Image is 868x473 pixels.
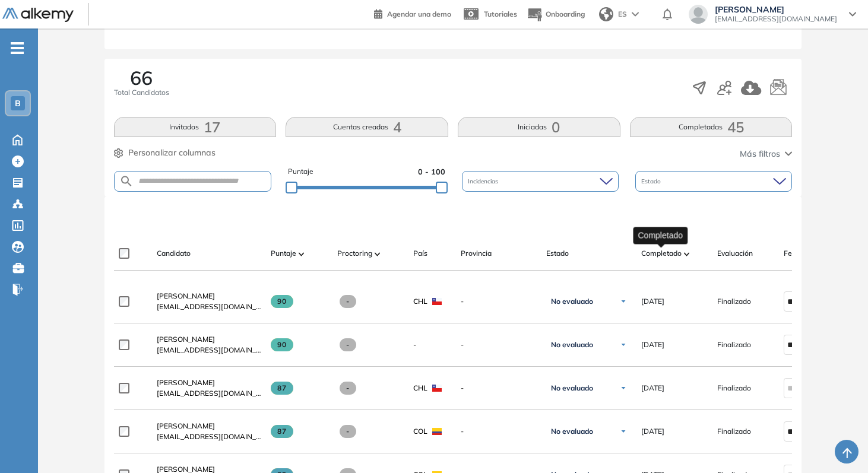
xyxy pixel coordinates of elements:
span: Puntaje [288,166,313,177]
a: Agendar una demo [374,6,451,20]
span: Completado [641,248,682,259]
span: - [461,296,537,307]
span: Finalizado [717,426,751,437]
img: arrow [632,12,639,17]
span: - [340,338,357,351]
span: - [461,339,537,350]
span: No evaluado [551,297,593,306]
span: Más filtros [740,148,780,160]
iframe: Chat Widget [809,416,868,473]
span: [PERSON_NAME] [157,421,215,430]
a: [PERSON_NAME] [157,334,261,345]
span: [EMAIL_ADDRESS][DOMAIN_NAME] [715,14,837,24]
span: Puntaje [271,248,296,259]
span: [EMAIL_ADDRESS][DOMAIN_NAME] [157,388,261,399]
a: [PERSON_NAME] [157,291,261,301]
img: SEARCH_ALT [119,174,134,189]
span: [EMAIL_ADDRESS][DOMAIN_NAME] [157,345,261,355]
div: Widget de chat [809,416,868,473]
span: 0 - 100 [418,166,445,177]
span: [PERSON_NAME] [157,291,215,300]
img: [missing "en.ARROW_ALT" translation] [684,252,690,256]
span: Incidencias [468,177,500,186]
span: - [461,383,537,393]
img: world [599,7,613,21]
span: 90 [271,295,294,308]
span: No evaluado [551,340,593,350]
span: Finalizado [717,339,751,350]
span: - [340,425,357,438]
span: No evaluado [551,383,593,393]
a: [PERSON_NAME] [157,377,261,388]
span: [DATE] [641,383,664,393]
span: [EMAIL_ADDRESS][DOMAIN_NAME] [157,431,261,442]
button: Onboarding [527,2,585,27]
span: CHL [413,383,427,393]
span: Finalizado [717,296,751,307]
div: Completado [633,227,688,244]
img: [missing "en.ARROW_ALT" translation] [299,252,305,256]
img: Ícono de flecha [620,298,627,305]
span: Tutoriales [484,9,517,18]
span: [DATE] [641,296,664,307]
i: - [11,47,24,49]
button: Cuentas creadas4 [286,117,448,137]
div: Estado [635,171,792,192]
span: Fecha límite [784,248,824,259]
span: [PERSON_NAME] [157,378,215,387]
span: COL [413,426,427,437]
span: Estado [641,177,663,186]
span: Estado [546,248,569,259]
button: Iniciadas0 [458,117,620,137]
button: Personalizar columnas [114,147,216,159]
span: [PERSON_NAME] [157,335,215,344]
span: Onboarding [546,9,585,18]
span: ES [618,9,627,20]
span: [DATE] [641,339,664,350]
img: CHL [432,385,442,392]
span: Total Candidatos [114,87,169,98]
span: País [413,248,427,259]
img: [missing "en.ARROW_ALT" translation] [375,252,381,256]
span: Agendar una demo [387,9,451,18]
button: Invitados17 [114,117,277,137]
span: Candidato [157,248,191,259]
img: Ícono de flecha [620,341,627,348]
img: Ícono de flecha [620,428,627,435]
span: 90 [271,338,294,351]
span: Finalizado [717,383,751,393]
span: - [461,426,537,437]
span: Provincia [461,248,492,259]
span: CHL [413,296,427,307]
img: Logo [2,8,74,23]
span: - [340,382,357,395]
span: 66 [130,68,153,87]
span: 87 [271,382,294,395]
span: 87 [271,425,294,438]
span: Personalizar columnas [128,147,216,159]
button: Completadas45 [630,117,793,137]
span: Evaluación [717,248,753,259]
span: No evaluado [551,427,593,436]
img: Ícono de flecha [620,385,627,392]
span: Proctoring [337,248,372,259]
button: Más filtros [740,148,792,160]
span: [EMAIL_ADDRESS][DOMAIN_NAME] [157,301,261,312]
img: CHL [432,298,442,305]
span: - [340,295,357,308]
span: - [413,339,416,350]
span: [PERSON_NAME] [715,5,837,14]
span: [DATE] [641,426,664,437]
img: COL [432,428,442,435]
span: B [15,99,21,108]
div: Incidencias [462,171,619,192]
a: [PERSON_NAME] [157,421,261,431]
